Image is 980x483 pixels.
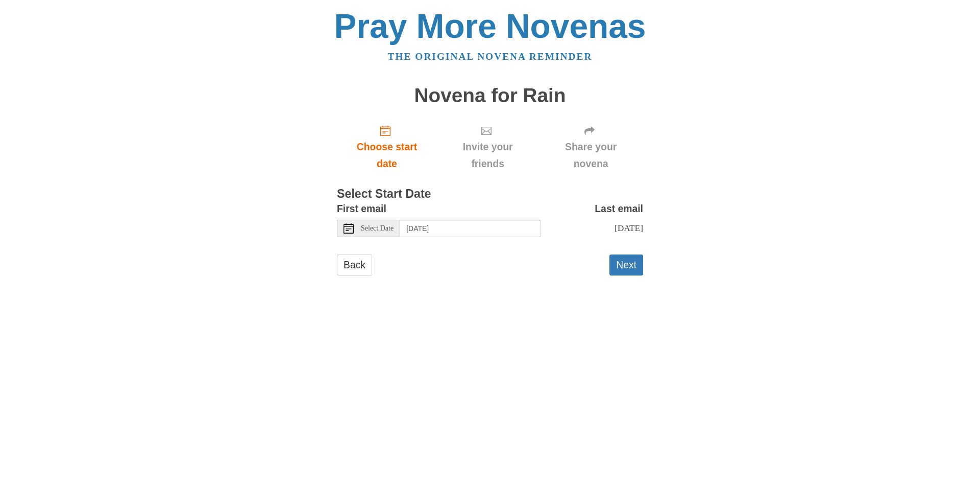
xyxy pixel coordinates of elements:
span: Select Date [361,225,394,232]
label: Last email [595,200,643,217]
label: First email [337,200,386,217]
div: Click "Next" to confirm your start date first. [538,117,643,177]
a: The original novena reminder [388,51,593,62]
span: [DATE] [615,223,643,233]
span: Share your novena [549,139,633,172]
a: Pray More Novenas [334,7,646,45]
a: Back [337,255,372,275]
span: Invite your friends [447,139,528,172]
h3: Select Start Date [337,188,643,201]
h1: Novena for Rain [337,85,643,107]
div: Click "Next" to confirm your start date first. [437,117,538,177]
a: Choose start date [337,117,437,177]
button: Next [609,255,643,275]
span: Choose start date [347,139,427,172]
